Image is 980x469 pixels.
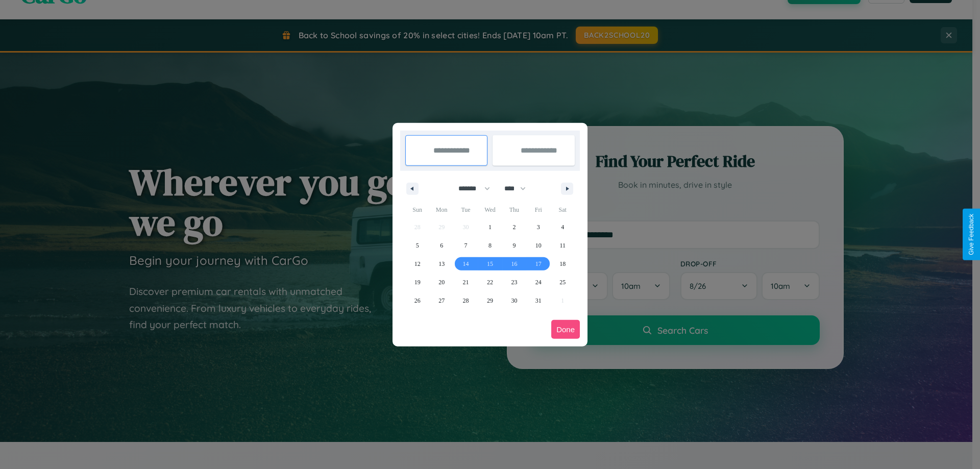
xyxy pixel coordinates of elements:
span: 17 [535,255,542,273]
span: 28 [463,291,469,310]
button: 31 [526,291,550,310]
button: 6 [429,236,453,255]
button: 27 [429,291,453,310]
span: 11 [559,236,566,255]
span: 2 [512,218,516,236]
button: 24 [526,273,550,291]
span: Wed [478,202,502,218]
span: 29 [487,291,493,310]
span: 3 [537,218,540,236]
span: 5 [416,236,419,255]
button: 5 [405,236,429,255]
span: 16 [511,255,517,273]
button: 11 [551,236,575,255]
button: 19 [405,273,429,291]
span: 30 [511,291,517,310]
span: 4 [561,218,564,236]
span: 9 [512,236,516,255]
button: 12 [405,255,429,273]
span: Tue [454,202,478,218]
button: 22 [478,273,502,291]
button: 26 [405,291,429,310]
span: 14 [463,255,469,273]
span: 21 [463,273,469,291]
button: 13 [429,255,453,273]
span: 7 [464,236,468,255]
button: 25 [551,273,575,291]
button: 28 [454,291,478,310]
button: 23 [502,273,526,291]
span: Mon [429,202,453,218]
button: 20 [429,273,453,291]
button: 2 [502,218,526,236]
button: 10 [526,236,550,255]
span: Sat [551,202,575,218]
button: 30 [502,291,526,310]
div: Give Feedback [968,214,975,255]
span: 6 [440,236,443,255]
span: 27 [438,291,445,310]
span: Fri [526,202,550,218]
span: 24 [535,273,542,291]
span: 15 [487,255,493,273]
button: 3 [526,218,550,236]
span: 10 [535,236,542,255]
button: 21 [454,273,478,291]
button: 17 [526,255,550,273]
button: 18 [551,255,575,273]
span: 23 [511,273,517,291]
span: 8 [488,236,492,255]
span: 25 [559,273,566,291]
span: 20 [438,273,445,291]
span: 1 [488,218,492,236]
span: 19 [414,273,421,291]
button: 15 [478,255,502,273]
button: 29 [478,291,502,310]
button: 16 [502,255,526,273]
span: Sun [405,202,429,218]
button: 1 [478,218,502,236]
button: 8 [478,236,502,255]
button: 14 [454,255,478,273]
span: 26 [414,291,421,310]
span: 18 [559,255,566,273]
button: 9 [502,236,526,255]
button: 7 [454,236,478,255]
button: Done [551,320,580,339]
span: 31 [535,291,542,310]
span: 12 [414,255,421,273]
span: 13 [438,255,445,273]
span: Thu [502,202,526,218]
button: 4 [551,218,575,236]
span: 22 [487,273,493,291]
